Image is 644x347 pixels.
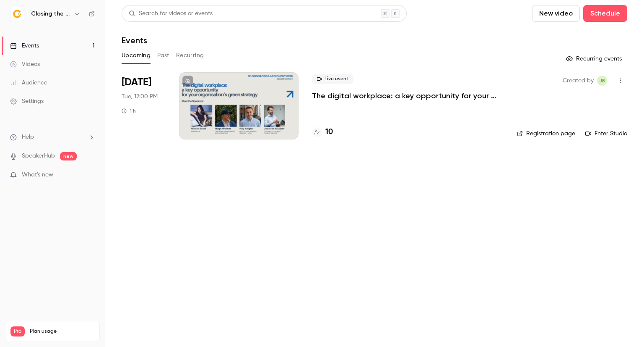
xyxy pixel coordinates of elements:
a: Registration page [517,129,575,138]
div: 1 h [122,108,136,114]
span: new [60,152,77,160]
iframe: Noticeable Trigger [85,171,95,179]
a: SpeakerHub [22,152,55,160]
span: Help [22,133,34,142]
button: New video [532,5,580,22]
button: Recurring events [562,52,627,66]
span: JB [599,76,605,86]
div: Settings [10,97,44,105]
h1: Events [122,35,147,45]
button: Past [157,49,169,62]
h6: Closing the Loop [31,10,70,18]
div: Search for videos or events [129,9,213,18]
div: Oct 21 Tue, 11:00 AM (Europe/London) [122,72,166,139]
button: Recurring [176,49,204,62]
a: The digital workplace: a key opportunity for your organisation’s green strategy [312,91,504,101]
button: Upcoming [122,49,151,62]
span: Plan usage [30,328,94,335]
span: Live event [312,74,353,84]
li: help-dropdown-opener [10,133,95,142]
span: Jan Baker [597,76,607,86]
a: 10 [312,126,333,138]
span: Tue, 12:00 PM [122,92,158,101]
span: [DATE] [122,76,151,89]
span: Pro [10,326,25,336]
div: Audience [10,79,47,87]
h4: 10 [325,126,333,138]
button: Schedule [583,5,627,22]
span: Created by [563,76,594,86]
div: Videos [10,60,40,68]
a: Enter Studio [585,129,627,138]
img: Closing the Loop [10,7,24,21]
span: What's new [22,171,53,179]
div: Events [10,42,39,50]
